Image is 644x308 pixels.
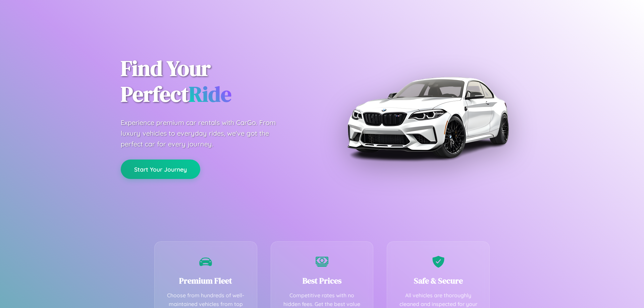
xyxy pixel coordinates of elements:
[189,79,231,109] span: Ride
[121,160,200,179] button: Start Your Journey
[281,275,363,286] h3: Best Prices
[121,56,312,107] h1: Find Your Perfect
[344,34,512,201] img: Premium BMW car rental vehicle
[165,275,247,286] h3: Premium Fleet
[397,275,479,286] h3: Safe & Secure
[121,117,288,149] p: Experience premium car rentals with CarGo. From luxury vehicles to everyday rides, we've got the ...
